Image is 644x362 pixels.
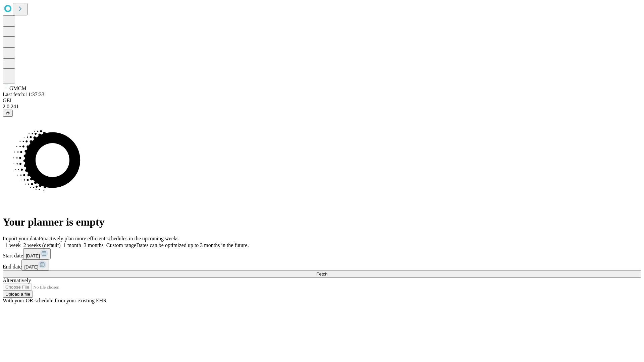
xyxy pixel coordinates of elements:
[63,242,81,248] span: 1 month
[21,259,49,270] button: [DATE]
[3,98,641,104] div: GEI
[23,242,61,248] span: 2 weeks (default)
[3,110,13,117] button: @
[3,270,641,278] button: Fetch
[26,253,40,258] span: [DATE]
[5,111,10,116] span: @
[106,242,136,248] span: Custom range
[3,291,33,298] button: Upload a file
[3,236,39,241] span: Import your data
[136,242,249,248] span: Dates can be optimized up to 3 months in the future.
[39,236,180,241] span: Proactively plan more efficient schedules in the upcoming weeks.
[24,264,38,269] span: [DATE]
[3,259,641,270] div: End date
[5,242,21,248] span: 1 week
[3,298,107,303] span: With your OR schedule from your existing EHR
[3,278,31,283] span: Alternatively
[84,242,104,248] span: 3 months
[3,104,641,110] div: 2.0.241
[3,92,44,97] span: Last fetch: 11:37:33
[3,216,641,228] h1: Your planner is empty
[23,248,51,259] button: [DATE]
[3,248,641,259] div: Start date
[9,85,26,91] span: GMCM
[316,271,327,277] span: Fetch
